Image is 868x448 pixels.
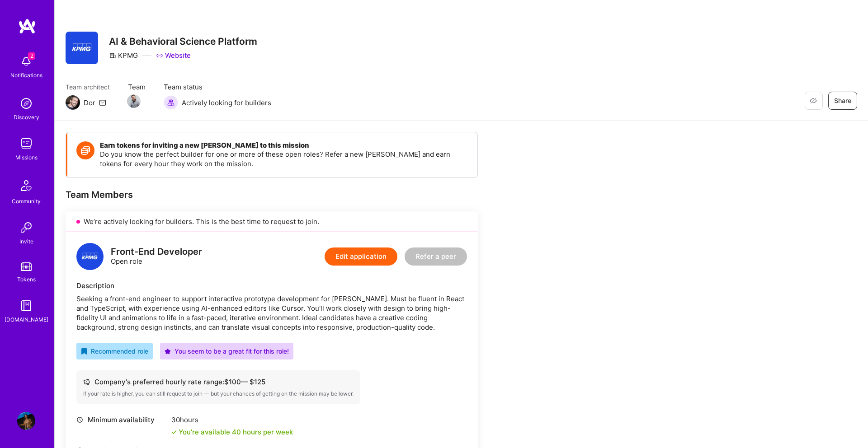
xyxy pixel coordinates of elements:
a: Team Member Avatar [128,93,140,109]
img: Community [15,175,37,196]
i: icon RecommendedBadge [81,348,87,355]
img: teamwork [17,135,35,153]
img: Invite [17,219,35,237]
img: User Avatar [17,412,35,430]
i: icon Cash [83,378,90,385]
i: icon CompanyGray [109,52,116,59]
div: Notifications [10,70,42,80]
span: Actively looking for builders [182,98,271,107]
img: logo [76,243,104,270]
div: Discovery [14,112,39,122]
i: icon EyeClosed [810,97,817,104]
div: 30 hours [171,415,293,425]
span: 2 [28,52,35,60]
a: Website [156,51,191,60]
img: Company Logo [66,32,98,64]
a: User Avatar [15,412,38,430]
button: Edit application [325,247,397,266]
div: Team Members [66,189,478,201]
button: Refer a peer [405,247,467,266]
div: We’re actively looking for builders. This is the best time to request to join. [66,211,478,232]
h3: AI & Behavioral Science Platform [109,36,257,47]
img: bell [17,52,35,70]
div: Tokens [17,275,36,284]
h4: Earn tokens for inviting a new [PERSON_NAME] to this mission [100,141,468,149]
div: Missions [15,153,38,162]
span: Team architect [66,82,110,92]
div: If your rate is higher, you can still request to join — but your chances of getting on the missio... [83,390,354,397]
button: Share [828,92,857,110]
i: icon Check [171,429,177,435]
div: Description [76,281,467,290]
p: Do you know the perfect builder for one or more of these open roles? Refer a new [PERSON_NAME] an... [100,149,468,168]
img: Token icon [76,141,94,159]
img: Actively looking for builders [164,95,178,110]
i: icon Mail [99,99,106,106]
img: discovery [17,94,35,112]
div: Recommended role [81,346,148,356]
div: [DOMAIN_NAME] [5,315,48,324]
div: Front-End Developer [111,247,202,257]
div: Open role [111,247,202,266]
i: icon Clock [76,416,83,423]
div: Invite [19,237,33,246]
img: Team Member Avatar [127,94,141,108]
div: Community [12,196,41,206]
div: You seem to be a great fit for this role! [165,346,289,356]
div: Dor [84,98,95,107]
img: Team Architect [66,95,80,110]
div: Minimum availability [76,415,167,425]
img: guide book [17,297,35,315]
span: Share [834,96,851,105]
div: KPMG [109,51,138,60]
i: icon PurpleStar [165,348,171,355]
div: You're available 40 hours per week [171,427,293,437]
img: tokens [21,262,32,271]
span: Team [128,82,146,92]
span: Team status [164,82,271,92]
div: Seeking a front-end engineer to support interactive prototype development for [PERSON_NAME]. Must... [76,294,467,332]
img: logo [18,18,36,34]
div: Company's preferred hourly rate range: $ 100 — $ 125 [83,377,354,387]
